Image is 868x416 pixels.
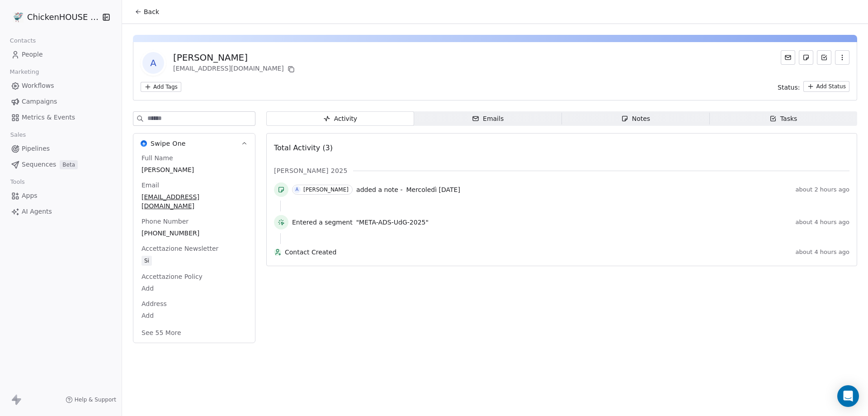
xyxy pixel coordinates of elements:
[285,248,792,257] span: Contact Created
[296,186,299,193] div: A
[7,47,114,62] a: People
[356,185,402,194] span: added a note -
[141,82,181,92] button: Add Tags
[141,140,147,147] img: Swipe One
[151,139,186,148] span: Swipe One
[140,272,204,281] span: Accettazione Policy
[173,64,297,75] div: [EMAIL_ADDRESS][DOMAIN_NAME]
[22,50,43,59] span: People
[803,81,849,92] button: Add Status
[7,78,114,93] a: Workflows
[6,34,40,48] span: Contacts
[75,396,116,403] span: Help & Support
[7,188,114,203] a: Apps
[22,207,52,216] span: AI Agents
[7,110,114,125] a: Metrics & Events
[796,186,849,193] span: about 2 hours ago
[142,165,247,174] span: [PERSON_NAME]
[837,385,859,407] div: Open Intercom Messenger
[303,186,349,193] div: [PERSON_NAME]
[140,181,161,190] span: Email
[144,256,149,265] div: Si
[22,81,54,91] span: Workflows
[22,144,50,153] span: Pipelines
[472,114,504,124] div: Emails
[7,204,114,219] a: AI Agents
[66,396,116,403] a: Help & Support
[406,186,460,193] span: Mercoledì [DATE]
[142,311,247,320] span: Add
[133,153,255,343] div: Swipe OneSwipe One
[140,244,220,253] span: Accettazione Newsletter
[142,52,164,74] span: A
[142,192,247,210] span: [EMAIL_ADDRESS][DOMAIN_NAME]
[144,7,159,16] span: Back
[796,219,849,226] span: about 4 hours ago
[27,11,99,23] span: ChickenHOUSE snc
[136,325,187,341] button: See 55 More
[140,153,175,163] span: Full Name
[11,10,96,25] button: ChickenHOUSE snc
[778,83,800,92] span: Status:
[142,229,247,238] span: [PHONE_NUMBER]
[142,284,247,293] span: Add
[13,12,24,23] img: 4.jpg
[292,218,353,227] span: Entered a segment
[22,97,57,106] span: Campaigns
[7,141,114,156] a: Pipelines
[133,134,255,153] button: Swipe OneSwipe One
[769,114,797,124] div: Tasks
[274,143,333,152] span: Total Activity (3)
[173,51,297,64] div: [PERSON_NAME]
[406,184,460,195] a: Mercoledì [DATE]
[274,166,348,175] span: [PERSON_NAME] 2025
[6,175,28,189] span: Tools
[356,218,429,227] span: "META-ADS-UdG-2025"
[140,217,190,226] span: Phone Number
[6,128,30,142] span: Sales
[621,114,650,124] div: Notes
[22,160,56,169] span: Sequences
[6,65,43,79] span: Marketing
[22,191,38,201] span: Apps
[129,4,165,20] button: Back
[60,160,78,169] span: Beta
[140,299,169,308] span: Address
[796,249,849,256] span: about 4 hours ago
[7,157,114,172] a: SequencesBeta
[22,113,75,122] span: Metrics & Events
[7,94,114,109] a: Campaigns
